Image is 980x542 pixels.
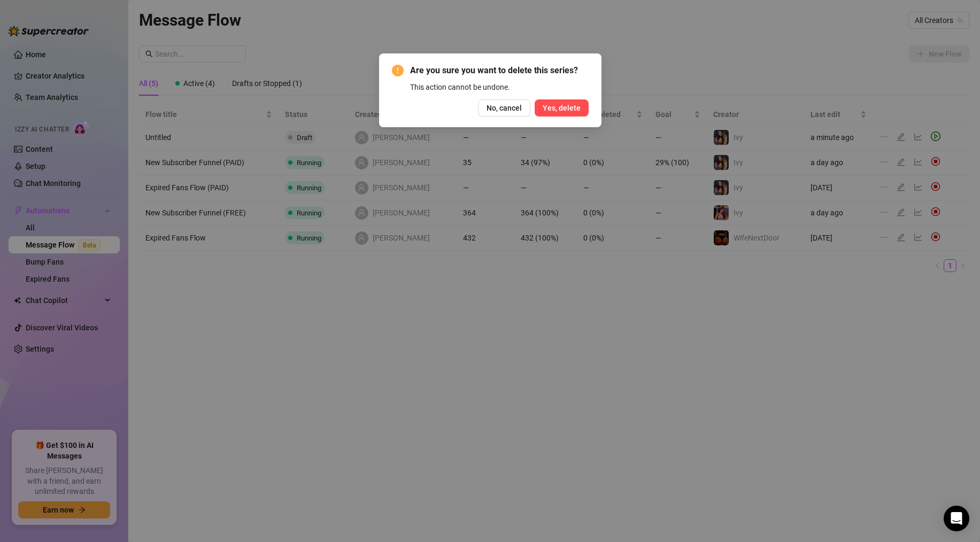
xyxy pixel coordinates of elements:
[535,99,589,117] button: Yes, delete
[410,81,589,93] div: This action cannot be undone.
[487,104,522,112] span: No, cancel
[410,64,589,77] span: Are you sure you want to delete this series?
[944,506,969,531] div: Open Intercom Messenger
[392,65,404,76] span: exclamation-circle
[543,104,581,112] span: Yes, delete
[478,99,530,117] button: No, cancel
